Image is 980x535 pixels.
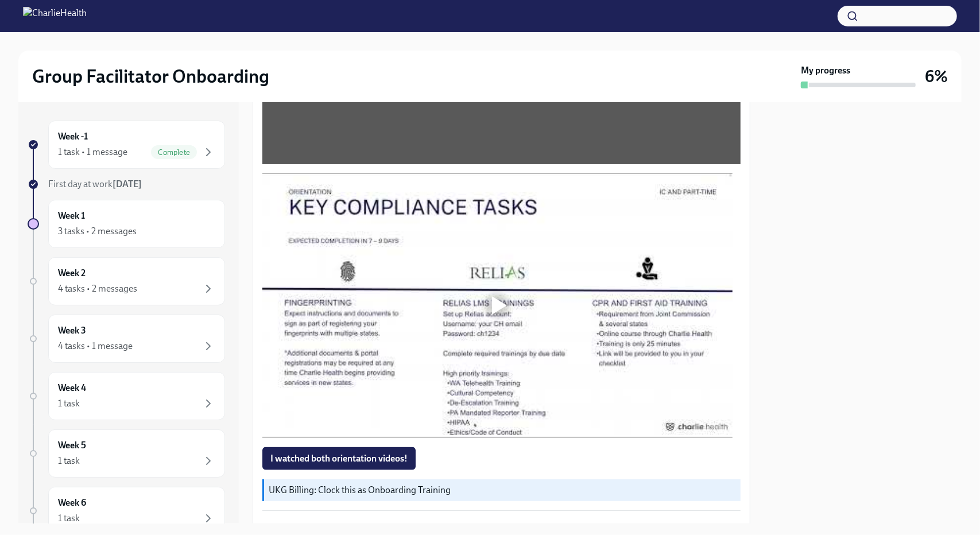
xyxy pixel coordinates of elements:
[58,146,127,158] div: 1 task • 1 message
[58,397,80,410] div: 1 task
[113,179,142,189] strong: [DATE]
[28,487,225,535] a: Week 61 task
[28,372,225,420] a: Week 41 task
[58,130,88,143] h6: Week -1
[28,429,225,478] a: Week 51 task
[58,324,86,337] h6: Week 3
[28,200,225,248] a: Week 13 tasks • 2 messages
[58,382,86,394] h6: Week 4
[270,453,408,464] span: I watched both orientation videos!
[262,520,741,535] p: Log Your Time
[28,178,225,191] a: First day at work[DATE]
[262,447,416,470] button: I watched both orientation videos!
[58,455,80,467] div: 1 task
[28,315,225,363] a: Week 34 tasks • 1 message
[32,65,269,88] h2: Group Facilitator Onboarding
[801,64,850,77] strong: My progress
[925,66,948,87] h3: 6%
[28,257,225,305] a: Week 24 tasks • 2 messages
[58,225,137,238] div: 3 tasks • 2 messages
[269,484,736,497] p: UKG Billing: Clock this as Onboarding Training
[58,497,86,509] h6: Week 6
[48,179,142,189] span: First day at work
[23,7,87,25] img: CharlieHealth
[58,439,86,452] h6: Week 5
[58,210,85,222] h6: Week 1
[58,282,137,295] div: 4 tasks • 2 messages
[58,340,133,352] div: 4 tasks • 1 message
[28,121,225,169] a: Week -11 task • 1 messageComplete
[58,512,80,525] div: 1 task
[58,267,86,280] h6: Week 2
[151,148,197,157] span: Complete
